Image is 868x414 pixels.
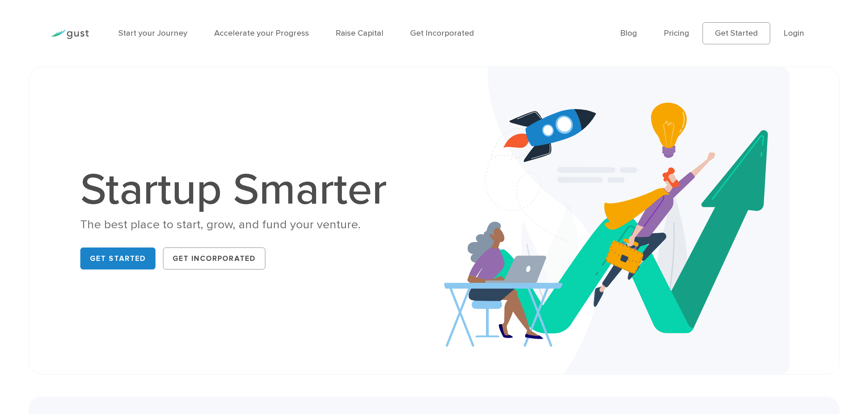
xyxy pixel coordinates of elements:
[163,248,265,270] a: Get Incorporated
[703,22,770,44] a: Get Started
[620,28,637,38] a: Blog
[214,28,309,38] a: Accelerate your Progress
[336,28,383,38] a: Raise Capital
[410,28,474,38] a: Get Incorporated
[444,67,790,374] img: Startup Smarter Hero
[80,168,399,212] h1: Startup Smarter
[118,28,187,38] a: Start your Journey
[784,28,804,38] a: Login
[80,217,399,233] div: The best place to start, grow, and fund your venture.
[80,248,155,270] a: Get Started
[664,28,689,38] a: Pricing
[50,30,89,39] img: Gust Logo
